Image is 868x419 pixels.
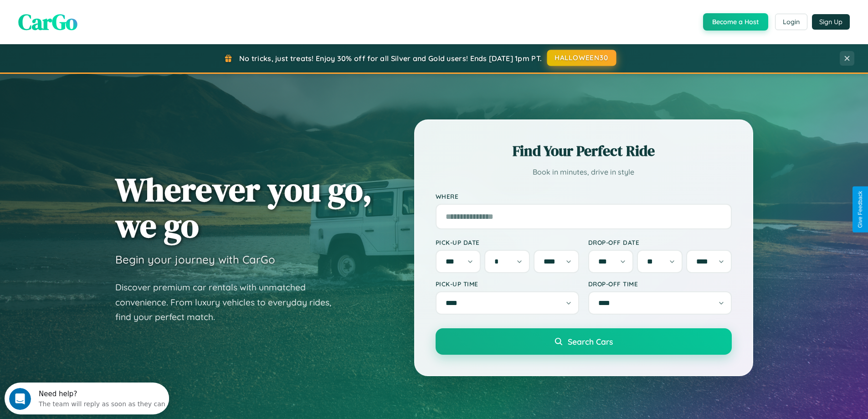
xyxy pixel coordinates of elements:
[547,50,616,66] button: HALLOWEEN30
[115,253,275,266] h3: Begin your journey with CarGo
[436,192,732,200] label: Where
[775,14,807,30] button: Login
[588,280,732,288] label: Drop-off Time
[34,8,161,15] div: Need help?
[18,7,77,37] span: CarGo
[239,54,542,63] span: No tricks, just treats! Enjoy 30% off for all Silver and Gold users! Ends [DATE] 1pm PT.
[857,191,863,228] div: Give Feedback
[115,280,343,325] p: Discover premium car rentals with unmatched convenience. From luxury vehicles to everyday rides, ...
[703,13,768,31] button: Become a Host
[588,238,732,246] label: Drop-off Date
[5,383,169,414] iframe: Intercom live chat discovery launcher
[4,4,169,29] div: Open Intercom Messenger
[436,328,732,355] button: Search Cars
[436,280,579,288] label: Pick-up Time
[34,15,161,25] div: The team will reply as soon as they can
[9,388,31,410] iframe: Intercom live chat
[436,141,732,161] h2: Find Your Perfect Ride
[115,171,372,243] h1: Wherever you go, we go
[568,336,613,347] span: Search Cars
[436,166,732,179] p: Book in minutes, drive in style
[812,14,850,30] button: Sign Up
[436,238,579,246] label: Pick-up Date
